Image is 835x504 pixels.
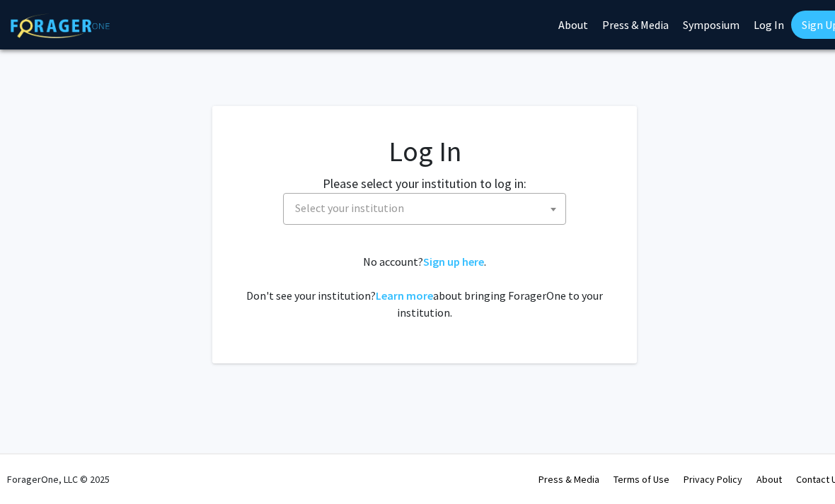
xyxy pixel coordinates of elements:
[289,194,565,223] span: Select your institution
[7,455,110,504] div: ForagerOne, LLC © 2025
[323,174,526,193] label: Please select your institution to log in:
[11,13,110,38] img: ForagerOne Logo
[376,288,433,303] a: Learn more about bringing ForagerOne to your institution
[539,473,599,486] a: Press & Media
[241,253,609,321] div: No account? . Don't see your institution? about bringing ForagerOne to your institution.
[423,254,484,269] a: Sign up here
[756,473,782,486] a: About
[283,193,566,225] span: Select your institution
[614,473,669,486] a: Terms of Use
[684,473,742,486] a: Privacy Policy
[295,201,404,215] span: Select your institution
[241,134,609,168] h1: Log In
